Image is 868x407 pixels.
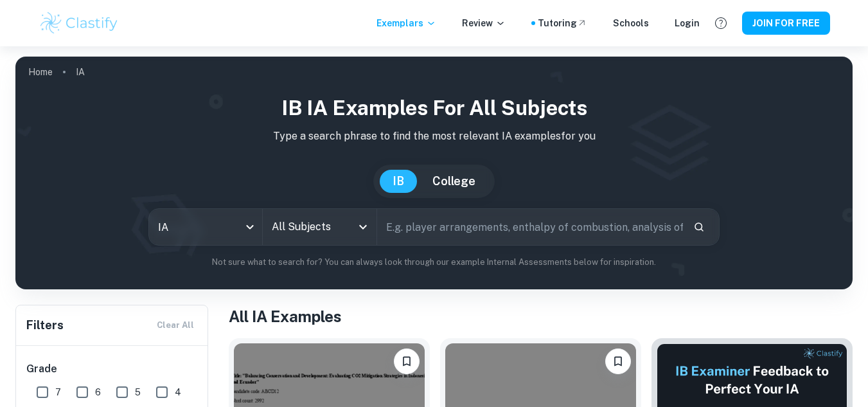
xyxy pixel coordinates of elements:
p: Review [462,16,506,30]
div: IA [149,209,263,245]
h1: IB IA examples for all subjects [26,93,842,123]
span: 7 [55,385,61,399]
button: Search [688,216,710,238]
a: Login [675,16,700,30]
button: College [420,170,488,193]
img: profile cover [15,57,853,289]
h1: All IA Examples [229,305,853,328]
h6: Grade [26,361,199,377]
button: IB [380,170,417,193]
p: Type a search phrase to find the most relevant IA examples for you [26,129,842,144]
a: Schools [613,16,649,30]
button: JOIN FOR FREE [742,12,830,35]
button: Open [354,218,372,236]
input: E.g. player arrangements, enthalpy of combustion, analysis of a big city... [377,209,684,245]
p: Not sure what to search for? You can always look through our example Internal Assessments below f... [26,256,842,269]
span: 6 [95,385,101,399]
a: Tutoring [538,16,587,30]
button: Please log in to bookmark exemplars [394,348,420,374]
span: 4 [175,385,181,399]
span: 5 [135,385,141,399]
a: Home [28,63,53,81]
h6: Filters [26,316,64,334]
button: Please log in to bookmark exemplars [605,348,631,374]
button: Help and Feedback [710,12,732,34]
p: Exemplars [376,16,436,30]
p: IA [76,65,85,79]
img: Clastify logo [39,10,120,36]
